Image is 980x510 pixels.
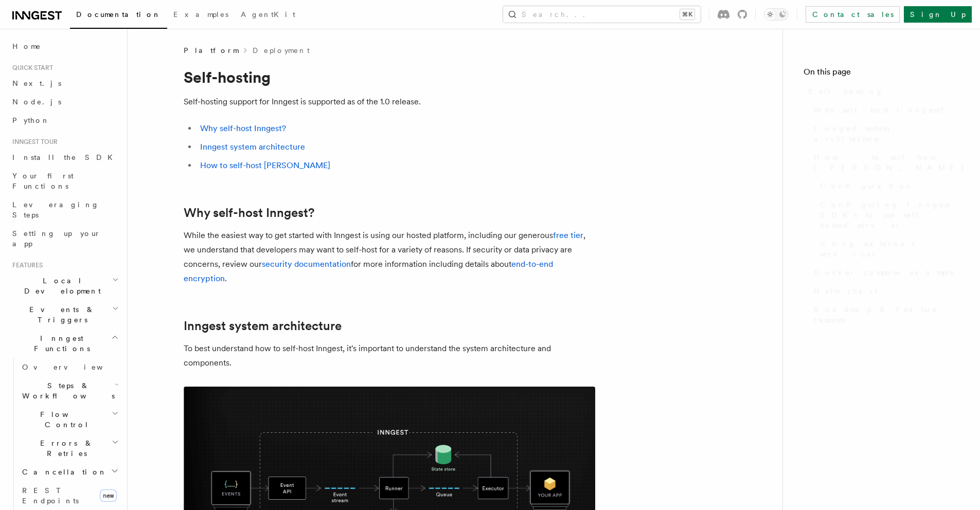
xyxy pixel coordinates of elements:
a: Roadmap & feature requests [810,300,959,329]
a: Setting up your app [8,224,121,253]
a: REST Endpointsnew [18,481,121,510]
span: Home [12,41,41,51]
a: Examples [167,3,235,28]
a: Inngest system architecture [200,142,305,152]
span: Self-hosting [808,86,883,97]
a: Inngest system architecture [184,319,342,333]
span: Configuration [820,181,914,191]
span: Local Development [8,276,112,296]
a: Self-hosting [804,82,959,101]
span: How to self-host [PERSON_NAME] [814,152,965,173]
span: Setting up your app [12,229,101,248]
a: How to self-host [PERSON_NAME] [200,160,330,170]
button: Toggle dark mode [764,8,789,21]
a: AgentKit [235,3,301,28]
button: Steps & Workflows [18,376,121,405]
a: Your first Functions [8,167,121,195]
a: security documentation [262,259,351,269]
span: Node.js [12,98,61,106]
a: Configuring Inngest SDKs to use self-hosted server [816,195,959,234]
a: Why self-host Inngest? [184,206,314,220]
span: AgentKit [241,10,295,19]
a: Python [8,111,121,130]
span: Errors & Retries [18,438,112,459]
span: Features [8,261,43,269]
button: Cancellation [18,463,121,481]
span: Docker compose example [814,267,955,278]
span: Inngest system architecture [814,123,959,144]
span: Platform [184,45,238,56]
a: Deployment [253,45,310,56]
h1: Self-hosting [184,68,595,86]
a: Configuration [816,177,959,195]
a: Using external services [816,234,959,263]
button: Errors & Retries [18,434,121,463]
a: free tier [553,230,583,240]
p: To best understand how to self-host Inngest, it's important to understand the system architecture... [184,341,595,370]
span: Roadmap & feature requests [814,304,959,325]
p: Self-hosting support for Inngest is supported as of the 1.0 release. [184,95,595,109]
span: Your first Functions [12,172,74,190]
button: Inngest Functions [8,329,121,358]
a: Why self-host Inngest? [810,101,959,119]
a: Inngest system architecture [810,119,959,148]
kbd: ⌘K [680,9,694,20]
a: Documentation [70,3,167,29]
a: Leveraging Steps [8,195,121,224]
a: Home [8,37,121,56]
p: While the easiest way to get started with Inngest is using our hosted platform, including our gen... [184,228,595,286]
span: Using external services [820,239,959,259]
span: new [100,489,117,502]
a: Helm chart [810,282,959,300]
span: Overview [22,363,128,371]
span: Helm chart [814,286,878,296]
a: Next.js [8,74,121,93]
a: Why self-host Inngest? [200,123,286,133]
span: Cancellation [18,467,107,477]
button: Flow Control [18,405,121,434]
span: Inngest tour [8,138,58,146]
span: Documentation [76,10,161,19]
span: Leveraging Steps [12,201,99,219]
span: Configuring Inngest SDKs to use self-hosted server [820,199,959,230]
button: Search...⌘K [503,6,701,23]
a: Overview [18,358,121,376]
a: Contact sales [806,6,900,23]
span: Install the SDK [12,153,119,161]
a: Node.js [8,93,121,111]
span: Quick start [8,64,53,72]
span: Why self-host Inngest? [814,105,951,115]
span: Next.js [12,79,61,87]
h4: On this page [804,66,959,82]
span: Python [12,116,50,124]
span: REST Endpoints [22,486,79,505]
span: Flow Control [18,409,112,430]
a: How to self-host [PERSON_NAME] [810,148,959,177]
a: Docker compose example [810,263,959,282]
button: Local Development [8,271,121,300]
a: Sign Up [904,6,972,23]
span: Inngest Functions [8,333,111,354]
span: Examples [173,10,228,19]
button: Events & Triggers [8,300,121,329]
a: Install the SDK [8,148,121,167]
span: Steps & Workflows [18,380,115,401]
span: Events & Triggers [8,304,112,325]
